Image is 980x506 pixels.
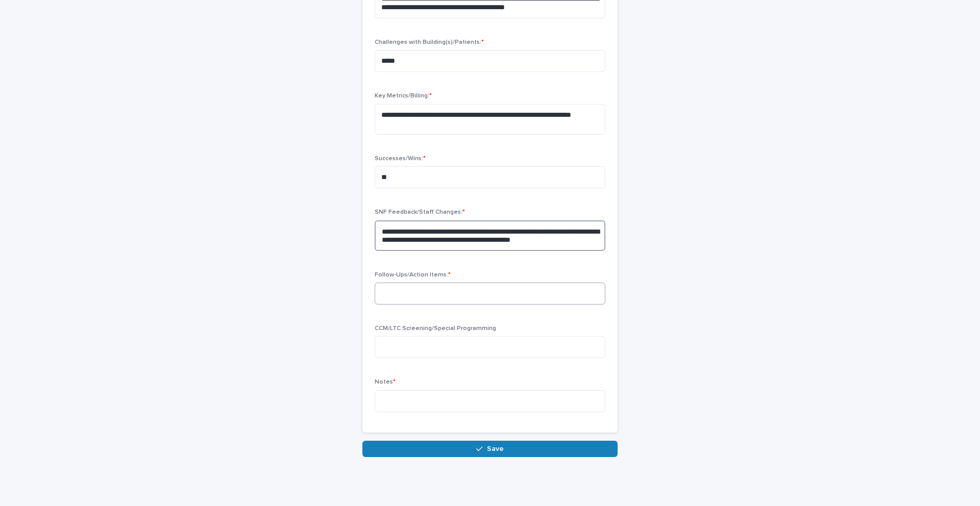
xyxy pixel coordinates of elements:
[375,93,432,99] span: Key Metrics/Billing:
[362,441,618,457] button: Save
[375,39,484,45] span: Challenges with Building(s)/Patients:
[375,209,465,215] span: SNF Feedback/Staff Changes:
[375,272,451,278] span: Follow-Ups/Action Items:
[375,156,426,162] span: Successes/Wins:
[487,445,504,452] span: Save
[375,379,396,385] span: Notes
[375,325,496,332] span: CCM/LTC Screening/Special Programming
